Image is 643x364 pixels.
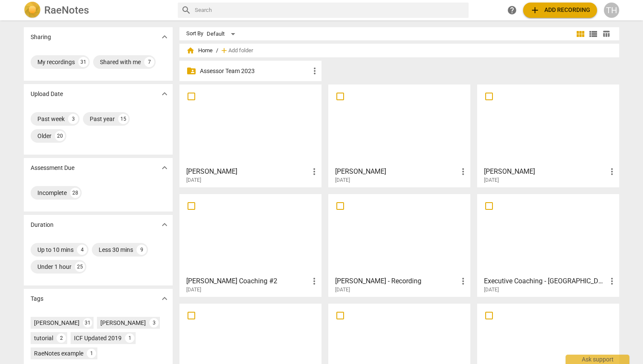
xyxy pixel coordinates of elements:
[74,334,122,342] div: ICF Updated 2019
[158,161,171,174] button: Show more
[137,245,147,255] div: 9
[159,293,170,304] span: expand_more
[186,166,309,177] h3: Mandy Cramer
[24,2,41,19] img: Logo
[186,177,201,184] span: [DATE]
[158,218,171,231] button: Show more
[484,166,607,177] h3: Lisa Remy
[37,189,67,197] div: Incomplete
[34,319,80,327] div: [PERSON_NAME]
[484,286,499,293] span: [DATE]
[574,28,587,40] button: Tile view
[158,87,171,100] button: Show more
[70,188,80,198] div: 28
[607,166,617,177] span: more_vert
[309,276,319,286] span: more_vert
[602,30,610,38] span: table_chart
[34,334,53,342] div: tutorial
[144,57,154,67] div: 7
[182,87,319,183] a: [PERSON_NAME][DATE]
[220,46,228,55] span: add
[186,46,195,55] span: home
[31,294,43,303] p: Tags
[331,197,467,293] a: [PERSON_NAME] - Recording[DATE]
[158,31,171,43] button: Show more
[100,58,141,66] div: Shared with me
[458,276,468,286] span: more_vert
[335,276,458,286] h3: Jen Jones - Recording
[186,31,203,37] div: Sort By
[484,177,499,184] span: [DATE]
[37,115,65,123] div: Past week
[37,132,51,140] div: Older
[310,66,320,76] span: more_vert
[31,90,63,99] p: Upload Date
[24,2,171,19] a: LogoRaeNotes
[57,333,66,343] div: 2
[228,48,253,54] span: Add folder
[604,3,619,18] button: TH
[37,58,75,66] div: My recordings
[159,89,170,99] span: expand_more
[100,319,146,327] div: [PERSON_NAME]
[607,276,617,286] span: more_vert
[68,114,78,124] div: 3
[83,318,92,327] div: 31
[181,5,191,15] span: search
[186,286,201,293] span: [DATE]
[335,177,350,184] span: [DATE]
[159,220,170,230] span: expand_more
[55,131,65,141] div: 20
[31,33,51,42] p: Sharing
[186,46,213,55] span: Home
[309,166,319,177] span: more_vert
[87,349,96,358] div: 1
[182,197,319,293] a: [PERSON_NAME] Coaching #2[DATE]
[507,5,517,15] span: help
[207,27,238,41] div: Default
[99,245,133,254] div: Less 30 mins
[78,57,88,67] div: 31
[31,164,74,172] p: Assessment Due
[31,220,54,229] p: Duration
[588,29,598,39] span: view_list
[75,262,85,272] div: 25
[484,276,607,286] h3: Executive Coaching - NJ - 2024_11_15 11_00 CST - Recording
[530,5,590,15] span: Add recording
[159,32,170,42] span: expand_more
[566,355,629,364] div: Ask support
[44,4,89,16] h2: RaeNotes
[195,3,465,17] input: Search
[125,333,134,343] div: 1
[458,166,468,177] span: more_vert
[90,115,115,123] div: Past year
[600,28,612,40] button: Table view
[530,5,540,15] span: add
[37,245,74,254] div: Up to 10 mins
[118,114,128,124] div: 15
[159,163,170,173] span: expand_more
[186,276,309,286] h3: Krista Coaching #2
[149,318,159,327] div: 3
[200,67,310,76] p: Assessor Team 2023
[523,3,597,18] button: Upload
[335,166,458,177] h3: Dana Schon
[331,87,467,183] a: [PERSON_NAME][DATE]
[480,87,616,183] a: [PERSON_NAME][DATE]
[504,3,520,18] a: Help
[216,48,218,54] span: /
[575,29,586,39] span: view_module
[480,197,616,293] a: Executive Coaching - [GEOGRAPHIC_DATA] - 2024_11_15 11_00 CST - Recording[DATE]
[34,349,83,358] div: RaeNotes example
[186,66,196,76] span: folder_shared
[158,292,171,305] button: Show more
[335,286,350,293] span: [DATE]
[77,245,87,255] div: 4
[37,262,71,271] div: Under 1 hour
[587,28,600,40] button: List view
